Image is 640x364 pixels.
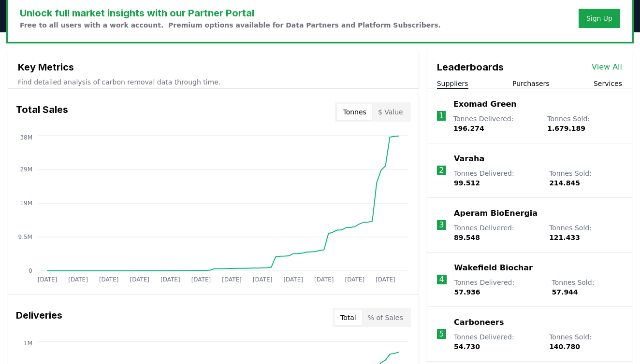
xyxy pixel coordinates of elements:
[20,200,32,207] tspan: 19M
[454,288,480,296] span: 57.936
[547,125,585,132] span: 1.679.189
[18,77,409,87] p: Find detailed analysis of carbon removal data through time.
[549,343,580,350] span: 140.780
[337,104,372,120] button: Tonnes
[454,223,539,242] p: Tonnes Delivered :
[18,60,409,74] h3: Key Metrics
[439,110,444,122] p: 1
[454,343,480,350] span: 54.730
[586,14,612,23] a: Sign Up
[345,276,365,283] tspan: [DATE]
[437,60,504,74] h3: Leaderboards
[16,308,62,327] h3: Deliveries
[547,114,622,133] p: Tonnes Sold :
[130,276,149,283] tspan: [DATE]
[439,274,444,285] p: 4
[20,134,32,141] tspan: 38M
[454,168,539,188] p: Tonnes Delivered :
[24,340,32,347] tspan: 1M
[549,234,580,241] span: 121.433
[453,125,484,132] span: 196.274
[376,276,395,283] tspan: [DATE]
[552,278,622,297] p: Tonnes Sold :
[38,276,58,283] tspan: [DATE]
[439,219,444,231] p: 3
[362,310,409,325] button: % of Sales
[29,267,32,274] tspan: 0
[314,276,334,283] tspan: [DATE]
[20,20,441,30] p: Free to all users with a work account. Premium options available for Data Partners and Platform S...
[579,9,620,28] button: Sign Up
[454,234,480,241] span: 89.548
[222,276,242,283] tspan: [DATE]
[512,79,550,88] button: Purchasers
[191,276,211,283] tspan: [DATE]
[99,276,119,283] tspan: [DATE]
[453,98,517,110] a: Exomad Green
[160,276,180,283] tspan: [DATE]
[20,6,441,20] h3: Unlock full market insights with our Partner Portal
[20,166,32,173] tspan: 29M
[454,317,504,328] a: Carboneers
[454,332,539,351] p: Tonnes Delivered :
[454,208,538,219] a: Aperam BioEnergia
[552,288,578,296] span: 57.944
[549,332,622,351] p: Tonnes Sold :
[453,114,538,133] p: Tonnes Delivered :
[454,179,480,187] span: 99.512
[253,276,273,283] tspan: [DATE]
[454,262,533,274] a: Wakefield Biochar
[68,276,88,283] tspan: [DATE]
[16,102,68,122] h3: Total Sales
[549,223,622,242] p: Tonnes Sold :
[372,104,409,120] button: $ Value
[18,234,32,240] tspan: 9.5M
[437,79,468,88] button: Suppliers
[592,61,622,73] a: View All
[439,328,444,340] p: 5
[283,276,303,283] tspan: [DATE]
[454,278,542,297] p: Tonnes Delivered :
[549,168,622,188] p: Tonnes Sold :
[594,79,622,88] button: Services
[454,153,484,165] a: Varaha
[439,165,444,176] p: 2
[549,179,580,187] span: 214.845
[335,310,362,325] button: Total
